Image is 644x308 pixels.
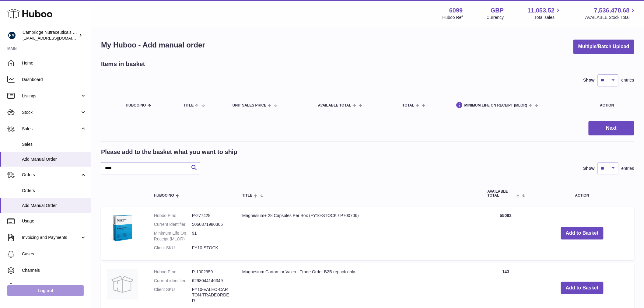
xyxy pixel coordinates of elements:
div: Huboo Ref [443,15,463,20]
button: Next [589,121,634,135]
div: Cambridge Nutraceuticals Ltd [23,30,77,41]
span: Sales [22,142,86,147]
span: Channels [22,268,86,273]
dd: P-277428 [192,213,230,219]
a: Log out [7,285,84,296]
span: AVAILABLE Stock Total [585,15,637,20]
span: Huboo no [154,194,174,198]
span: Home [22,60,86,66]
img: Magnesium+ 28 Capsules Per Box (FY10-STOCK / P700706) [107,213,138,243]
label: Show [583,77,595,83]
span: 11,053.52 [527,6,555,15]
span: Usage [22,218,86,224]
span: Dashboard [22,77,86,82]
dt: Current identifier [154,222,192,227]
dt: Client SKU [154,245,192,251]
span: [EMAIL_ADDRESS][DOMAIN_NAME] [23,36,89,40]
span: AVAILABLE Total [488,190,515,198]
span: Unit Sales Price [233,103,266,107]
dd: 91 [192,230,230,242]
span: Total sales [534,15,562,20]
span: Orders [22,172,80,178]
dd: 5060371980306 [192,222,230,227]
dd: FY10-VALEO-CARTON-TRADEORDER [192,287,230,304]
strong: GBP [491,6,504,15]
div: Action [600,103,628,107]
span: Sales [22,126,80,132]
span: entries [621,166,634,171]
button: Multiple/Batch Upload [573,40,634,54]
span: entries [621,77,634,83]
img: Magnesium Carton for Valeo - Trade Order B2B repack only [107,269,138,299]
strong: 6099 [449,6,463,15]
dt: Client SKU [154,287,192,304]
label: Show [583,166,595,171]
span: Add Manual Order [22,156,86,162]
span: 7,536,478.68 [594,6,630,15]
span: Total [402,103,414,107]
dd: P-1002959 [192,269,230,275]
span: Minimum Life On Receipt (MLOR) [464,103,527,107]
td: Magnesium+ 28 Capsules Per Box (FY10-STOCK / P700706) [236,207,481,260]
span: Title [184,103,194,107]
td: 55082 [481,207,530,260]
h2: Items in basket [101,60,145,68]
h2: Please add to the basket what you want to ship [101,148,237,156]
img: huboo@camnutra.com [7,31,16,40]
span: Huboo no [126,103,146,107]
span: Invoicing and Payments [22,235,80,240]
span: Add Manual Order [22,203,86,208]
dd: FY10-STOCK [192,245,230,251]
span: Orders [22,188,86,194]
span: Stock [22,110,80,115]
dt: Current identifier [154,278,192,284]
button: Add to Basket [561,282,604,294]
a: 11,053.52 Total sales [527,6,562,20]
th: Action [530,184,634,204]
button: Add to Basket [561,227,604,240]
span: Title [242,194,252,198]
dt: Minimum Life On Receipt (MLOR) [154,230,192,242]
dd: 6298044146349 [192,278,230,284]
a: 7,536,478.68 AVAILABLE Stock Total [585,6,637,20]
h1: My Huboo - Add manual order [101,40,205,50]
span: AVAILABLE Total [318,103,351,107]
span: Listings [22,93,80,99]
dt: Huboo P no [154,269,192,275]
span: Cases [22,251,86,257]
dt: Huboo P no [154,213,192,219]
div: Currency [487,15,504,20]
